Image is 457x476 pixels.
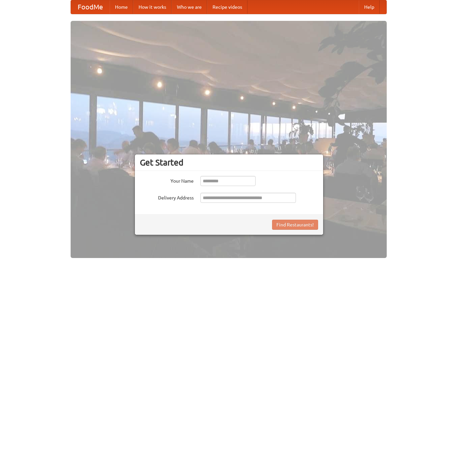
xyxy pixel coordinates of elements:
[207,0,247,14] a: Recipe videos
[140,157,318,168] h3: Get Started
[71,0,110,14] a: FoodMe
[140,176,194,184] label: Your Name
[359,0,380,14] a: Help
[172,0,207,14] a: Who we are
[140,193,194,201] label: Delivery Address
[272,220,318,230] button: Find Restaurants!
[110,0,133,14] a: Home
[133,0,172,14] a: How it works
